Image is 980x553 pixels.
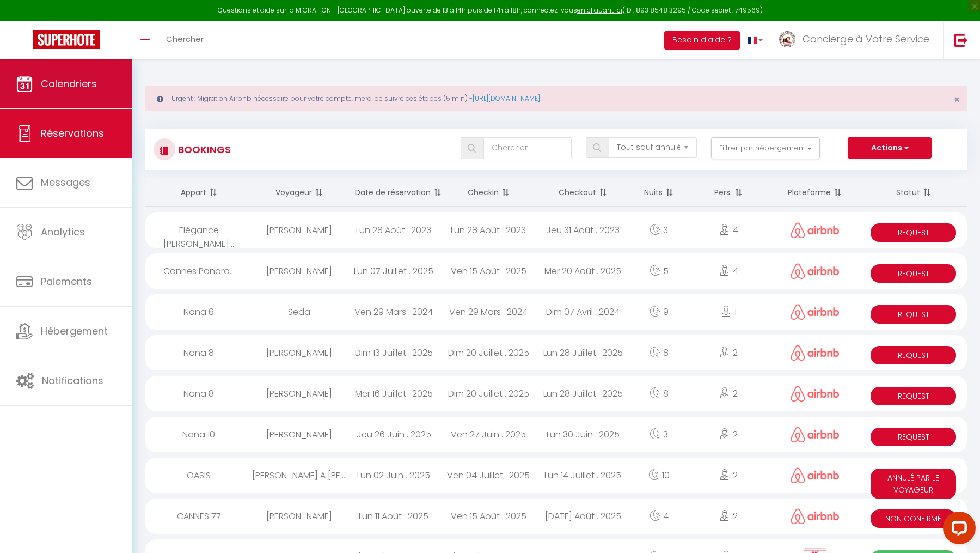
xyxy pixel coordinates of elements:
th: Sort by guest [252,178,347,207]
h3: Bookings [175,137,231,162]
span: Concierge à Votre Service [803,32,929,46]
span: Notifications [42,374,103,387]
th: Sort by nights [630,178,688,207]
a: ... Concierge à Votre Service [771,21,943,59]
div: Urgent : Migration Airbnb nécessaire pour votre compte, merci de suivre ces étapes (5 min) - [145,86,967,111]
span: Messages [41,175,90,189]
span: Chercher [166,33,204,45]
button: Besoin d'aide ? [664,31,740,50]
a: [URL][DOMAIN_NAME] [473,94,540,103]
input: Chercher [483,137,572,159]
iframe: LiveChat chat widget [934,507,980,553]
img: logout [954,33,968,47]
th: Sort by people [688,178,770,207]
span: Réservations [41,126,104,140]
button: Filtrer par hébergement [711,137,820,159]
img: Super Booking [33,30,100,49]
th: Sort by status [860,178,967,207]
span: Paiements [41,275,92,288]
button: Actions [848,137,932,159]
a: Chercher [158,21,212,59]
th: Sort by checkin [441,178,536,207]
a: en cliquant ici [577,5,622,15]
th: Sort by channel [770,178,860,207]
img: ... [779,31,795,47]
th: Sort by booking date [347,178,442,207]
span: Calendriers [41,77,97,90]
span: × [954,93,960,106]
span: Hébergement [41,324,108,338]
span: Analytics [41,225,85,239]
button: Close [954,95,960,105]
th: Sort by rentals [145,178,252,207]
th: Sort by checkout [536,178,630,207]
